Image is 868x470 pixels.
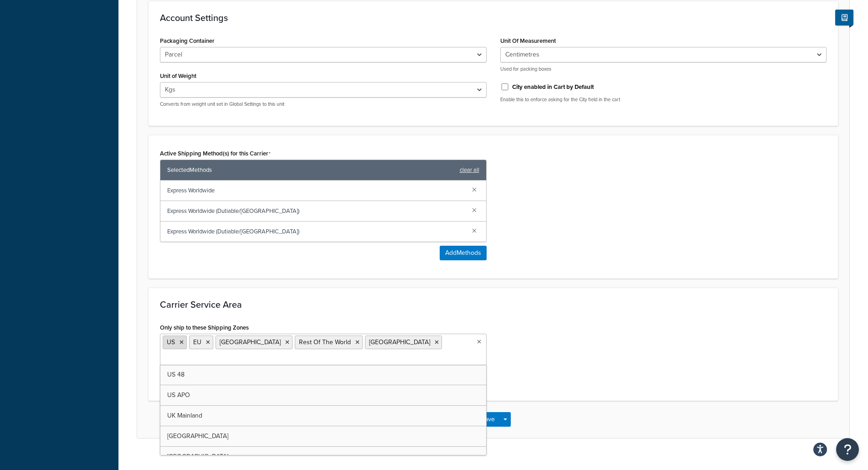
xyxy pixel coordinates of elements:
[299,337,351,347] span: Rest Of The World
[160,365,486,385] a: US 48
[160,406,486,426] a: UK Mainland
[167,431,228,441] span: [GEOGRAPHIC_DATA]
[460,164,479,176] a: clear all
[160,426,486,446] a: [GEOGRAPHIC_DATA]
[160,101,487,108] p: Converts from weight unit set in Global Settings to this unit
[160,385,486,405] a: US APO
[167,411,202,420] span: UK Mainland
[167,164,455,176] span: Selected Methods
[167,452,228,461] span: [GEOGRAPHIC_DATA]
[167,205,465,217] span: Express Worldwide (Dutiable/[GEOGRAPHIC_DATA])
[836,438,859,461] button: Open Resource Center
[160,447,486,467] a: [GEOGRAPHIC_DATA]
[512,83,594,91] label: City enabled in Cart by Default
[476,412,500,427] button: Save
[500,96,827,103] p: Enable this to enforce asking for the City field in the cart
[220,337,281,347] span: [GEOGRAPHIC_DATA]
[167,225,465,238] span: Express Worldwide (Dutiable/[GEOGRAPHIC_DATA])
[167,370,185,379] span: US 48
[167,390,190,400] span: US APO
[369,337,430,347] span: [GEOGRAPHIC_DATA]
[160,72,196,79] label: Unit of Weight
[160,13,827,23] h3: Account Settings
[835,10,853,26] button: Show Help Docs
[160,324,249,331] label: Only ship to these Shipping Zones
[160,150,271,157] label: Active Shipping Method(s) for this Carrier
[500,66,827,72] p: Used for packing boxes
[440,246,487,260] button: AddMethods
[160,37,215,44] label: Packaging Container
[167,337,175,347] span: US
[500,37,556,44] label: Unit Of Measurement
[167,184,465,197] span: Express Worldwide
[193,337,201,347] span: EU
[160,300,827,310] h3: Carrier Service Area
